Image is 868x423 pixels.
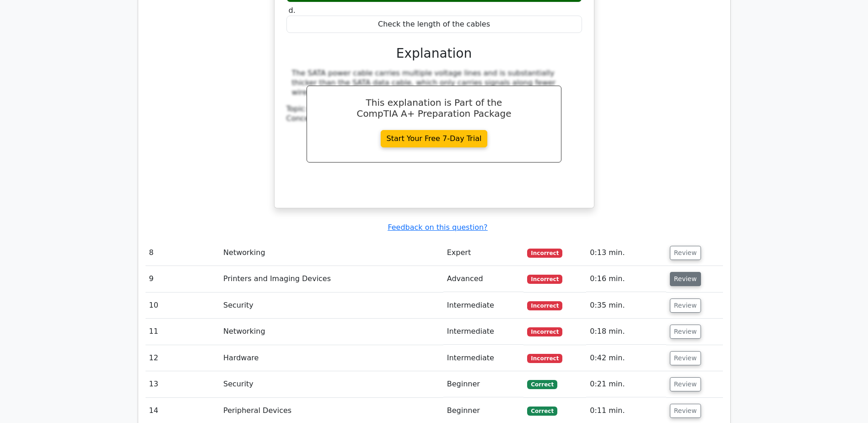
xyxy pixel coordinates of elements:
div: Concept: [286,114,582,124]
td: Intermediate [443,319,524,345]
td: Printers and Imaging Devices [220,266,443,292]
td: Security [220,293,443,319]
td: Beginner [443,371,524,397]
td: 0:18 min. [586,319,666,345]
td: 0:42 min. [586,345,666,371]
button: Review [670,404,701,418]
td: Advanced [443,266,524,292]
td: 12 [146,345,220,371]
td: 8 [146,240,220,266]
h3: Explanation [292,46,577,61]
td: 0:21 min. [586,371,666,397]
button: Review [670,272,701,286]
button: Review [670,351,701,365]
button: Review [670,298,701,313]
td: 0:35 min. [586,293,666,319]
button: Review [670,377,701,391]
a: Feedback on this question? [388,223,487,232]
button: Review [670,325,701,339]
td: Hardware [220,345,443,371]
span: Correct [527,380,557,389]
div: The SATA power cable carries multiple voltage lines and is substantially thicker than the SATA da... [292,69,577,97]
span: Incorrect [527,327,562,336]
a: Start Your Free 7-Day Trial [381,130,488,147]
td: Intermediate [443,293,524,319]
div: Check the length of the cables [286,16,582,33]
td: 10 [146,293,220,319]
span: Incorrect [527,354,562,363]
button: Review [670,246,701,260]
span: Incorrect [527,301,562,310]
td: 13 [146,371,220,397]
td: Expert [443,240,524,266]
td: 9 [146,266,220,292]
td: Intermediate [443,345,524,371]
div: Topic: [286,104,582,114]
span: d. [289,6,296,15]
td: 0:16 min. [586,266,666,292]
span: Incorrect [527,249,562,258]
td: Networking [220,240,443,266]
td: Networking [220,319,443,345]
td: 11 [146,319,220,345]
span: Correct [527,407,557,416]
span: Incorrect [527,275,562,284]
td: 0:13 min. [586,240,666,266]
td: Security [220,371,443,397]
